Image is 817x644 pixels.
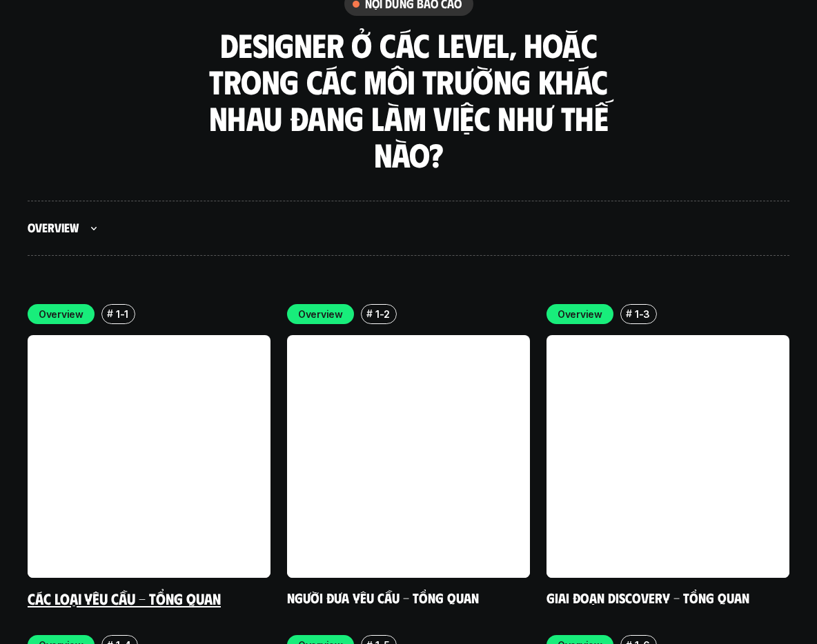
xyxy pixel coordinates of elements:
[635,307,650,321] p: 1-3
[287,589,479,606] a: Người đưa yêu cầu - Tổng quan
[201,27,616,172] h3: Designer ở các level, hoặc trong các môi trường khác nhau đang làm việc như thế nào?
[366,308,373,319] h6: #
[28,220,79,236] h5: Overview
[39,307,83,321] p: Overview
[558,307,602,321] p: Overview
[116,307,128,321] p: 1-1
[626,308,632,319] h6: #
[28,589,221,607] a: Các loại yêu cầu - Tổng quan
[107,308,113,319] h6: #
[298,307,343,321] p: Overview
[375,307,390,321] p: 1-2
[547,589,749,606] a: Giai đoạn Discovery - Tổng quan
